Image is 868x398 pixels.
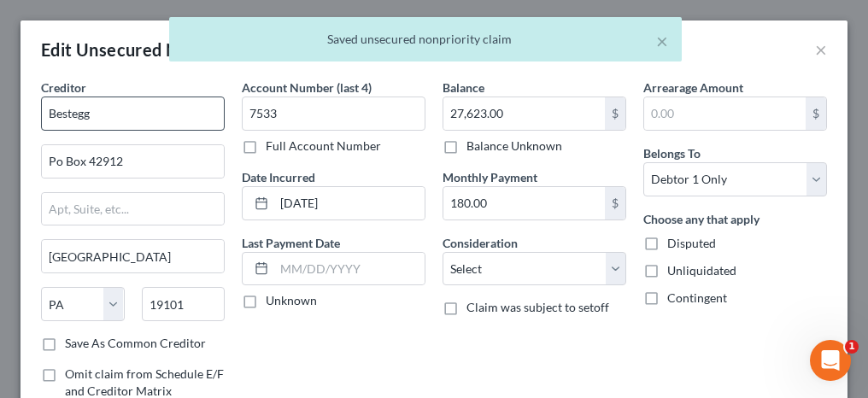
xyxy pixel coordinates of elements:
div: $ [806,97,826,130]
input: Enter zip... [142,287,226,321]
label: Save As Common Creditor [65,335,206,352]
label: Choose any that apply [643,210,759,228]
button: × [656,31,668,51]
input: XXXX [242,97,425,131]
span: Disputed [667,236,716,250]
input: MM/DD/YYYY [274,253,425,285]
span: Creditor [41,80,86,95]
input: 0.00 [443,187,605,219]
span: 1 [845,340,859,354]
label: Date Incurred [242,168,315,186]
input: MM/DD/YYYY [274,187,425,219]
iframe: Intercom live chat [810,340,851,381]
input: Search creditor by name... [41,97,225,131]
label: Balance [443,79,484,97]
span: Contingent [667,290,727,305]
span: Omit claim from Schedule E/F and Creditor Matrix [65,366,224,398]
label: Full Account Number [266,138,381,155]
span: Claim was subject to setoff [466,300,609,314]
input: Enter address... [42,145,224,178]
span: Unliquidated [667,263,736,278]
div: $ [605,187,625,219]
label: Account Number (last 4) [242,79,372,97]
label: Last Payment Date [242,234,340,252]
input: Apt, Suite, etc... [42,193,224,225]
span: Belongs To [643,146,701,161]
label: Balance Unknown [466,138,562,155]
label: Consideration [443,234,518,252]
input: Enter city... [42,240,224,272]
input: 0.00 [443,97,605,130]
div: Saved unsecured nonpriority claim [183,31,668,48]
div: $ [605,97,625,130]
label: Arrearage Amount [643,79,743,97]
label: Monthly Payment [443,168,537,186]
label: Unknown [266,292,317,309]
input: 0.00 [644,97,806,130]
